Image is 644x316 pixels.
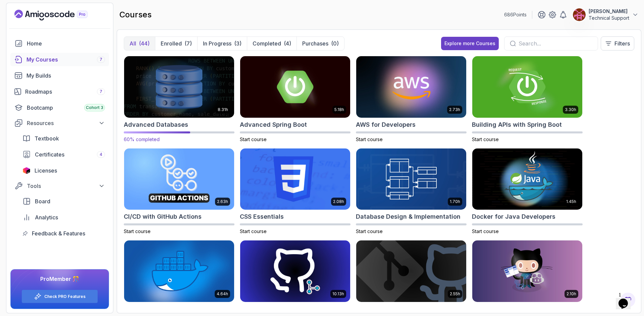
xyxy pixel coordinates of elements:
img: user profile image [573,8,586,21]
div: Roadmaps [25,88,105,96]
div: Tools [27,182,105,190]
span: Start course [356,136,383,142]
a: Check PRO Features [44,294,86,299]
img: Git & GitHub Fundamentals card [356,240,466,302]
img: jetbrains icon [22,167,31,174]
a: Advanced Databases card8.31hAdvanced Databases60% completed [124,56,234,143]
img: Database Design & Implementation card [356,148,466,210]
a: courses [10,53,109,66]
p: 1.70h [450,199,460,204]
h2: Git for Professionals [240,304,301,314]
p: [PERSON_NAME] [589,8,629,15]
a: home [10,37,109,50]
h2: courses [119,9,152,20]
h2: Docker for Java Developers [472,212,555,221]
a: analytics [18,211,109,224]
p: Technical Support [589,15,629,21]
span: Start course [240,228,267,234]
a: roadmaps [10,85,109,98]
p: 686 Points [504,11,527,18]
h2: CI/CD with GitHub Actions [124,212,202,221]
a: licenses [18,164,109,177]
p: All [129,39,136,47]
div: (3) [234,39,241,47]
a: textbook [18,132,109,145]
p: 8.31h [218,107,228,112]
img: AWS for Developers card [356,56,466,118]
button: All(44) [124,37,155,50]
button: Explore more Courses [441,37,499,50]
p: 10.13h [332,291,344,297]
button: Completed(4) [247,37,297,50]
img: CI/CD with GitHub Actions card [124,148,234,210]
div: (0) [331,39,339,47]
p: 2.73h [449,107,460,112]
div: Home [27,39,105,47]
input: Search... [519,39,592,47]
p: 2.55h [450,291,460,297]
a: Landing page [14,10,103,20]
p: Completed [253,39,281,47]
div: My Courses [26,56,105,64]
button: In Progress(3) [197,37,247,50]
img: Advanced Databases card [121,55,237,119]
p: 2.63h [217,199,228,204]
span: Certificates [35,150,64,159]
h2: Database Design & Implementation [356,212,461,221]
h2: AWS for Developers [356,120,416,129]
button: Enrolled(7) [155,37,197,50]
p: 4.64h [217,291,228,297]
span: Start course [240,136,267,142]
span: Textbook [35,134,59,142]
span: 7 [100,57,102,62]
h2: CSS Essentials [240,212,284,221]
p: 1.45h [566,199,576,204]
h2: Building APIs with Spring Boot [472,120,562,129]
div: (44) [139,39,150,47]
p: 2.10h [567,291,576,297]
p: In Progress [203,39,231,47]
span: Start course [472,136,499,142]
button: Resources [10,117,109,129]
h2: Advanced Databases [124,120,188,129]
div: (7) [184,39,192,47]
h2: Git & GitHub Fundamentals [356,304,435,314]
div: Resources [27,119,105,127]
p: 5.18h [334,107,344,112]
img: Docker for Java Developers card [472,148,582,210]
div: Bootcamp [27,104,105,112]
span: Cohort 3 [86,105,103,110]
img: CSS Essentials card [240,148,350,210]
button: Check PRO Features [21,290,98,303]
button: Filters [601,36,634,50]
span: Licenses [35,167,57,175]
a: certificates [18,148,109,161]
div: My Builds [26,72,105,80]
h2: Docker For Professionals [124,304,198,314]
a: bootcamp [10,101,109,114]
a: board [18,195,109,208]
button: user profile image[PERSON_NAME]Technical Support [573,8,639,21]
span: Feedback & Features [32,229,85,237]
div: Explore more Courses [444,40,495,47]
span: Analytics [35,213,58,221]
a: builds [10,69,109,82]
span: 4 [100,152,102,157]
span: Board [35,197,50,205]
span: 7 [100,89,102,94]
h2: Advanced Spring Boot [240,120,307,129]
span: Start course [472,228,499,234]
img: GitHub Toolkit card [472,240,582,302]
span: 60% completed [124,136,160,142]
img: Docker For Professionals card [124,240,234,302]
p: Filters [614,39,630,47]
span: Start course [356,228,383,234]
p: 2.08h [333,199,344,204]
h2: GitHub Toolkit [472,304,514,314]
iframe: chat widget [616,289,637,309]
p: Enrolled [161,39,182,47]
a: feedback [18,227,109,240]
p: 3.30h [565,107,576,112]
